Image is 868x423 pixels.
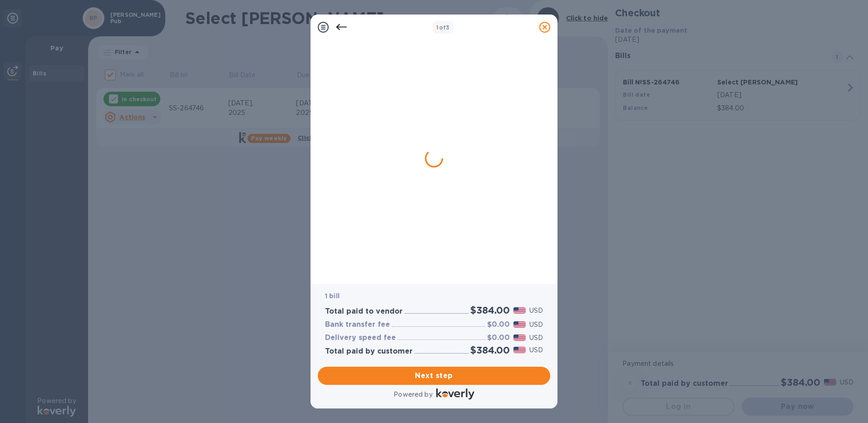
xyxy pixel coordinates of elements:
img: USD [513,321,526,328]
h3: Delivery speed fee [325,334,396,342]
h2: $384.00 [470,305,510,316]
img: Logo [436,389,474,399]
b: of 3 [436,24,450,31]
b: 1 bill [325,292,340,300]
span: 1 [436,24,439,31]
button: Next step [318,367,550,385]
p: USD [529,345,543,355]
img: USD [513,334,526,341]
img: USD [513,347,526,353]
p: USD [529,333,543,343]
h3: $0.00 [487,334,510,342]
h3: Total paid by customer [325,347,413,356]
h3: Total paid to vendor [325,307,403,316]
h3: $0.00 [487,320,510,329]
p: USD [529,306,543,315]
h2: $384.00 [470,344,510,356]
p: Powered by [394,390,432,399]
p: USD [529,320,543,330]
h3: Bank transfer fee [325,320,390,329]
span: Next step [325,370,543,381]
img: USD [513,307,526,314]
